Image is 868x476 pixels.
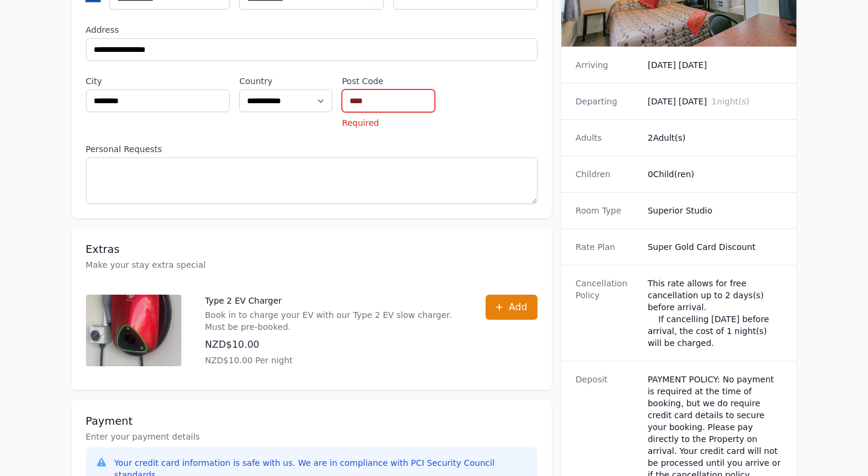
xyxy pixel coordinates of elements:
dd: Super Gold Card Discount [648,241,783,253]
dt: Rate Plan [576,241,638,253]
img: Type 2 EV Charger [86,295,181,366]
dd: [DATE] [DATE] [648,95,783,107]
dd: 0 Child(ren) [648,168,783,180]
button: Add [486,295,538,320]
dd: Superior Studio [648,205,783,217]
h3: Extras [86,242,538,256]
div: This rate allows for free cancellation up to 2 days(s) before arrival. If cancelling [DATE] befor... [648,277,783,349]
label: Personal Requests [86,143,538,155]
label: Country [239,75,332,87]
label: Post Code [342,75,435,87]
span: Add [509,300,527,314]
dt: Room Type [576,205,638,217]
p: Required [342,117,435,129]
dt: Cancellation Policy [576,277,638,349]
label: Address [86,24,538,36]
dd: [DATE] [DATE] [648,59,783,71]
p: NZD$10.00 Per night [205,354,462,366]
p: Enter your payment details [86,431,538,443]
dt: Children [576,168,638,180]
p: Book in to charge your EV with our Type 2 EV slow charger. Must be pre-booked. [205,309,462,333]
dt: Adults [576,132,638,144]
p: Make your stay extra special [86,259,538,271]
label: City [86,75,230,87]
dd: 2 Adult(s) [648,132,783,144]
span: 1 night(s) [712,97,749,106]
dt: Departing [576,95,638,107]
p: NZD$10.00 [205,338,462,352]
p: Type 2 EV Charger [205,295,462,307]
h3: Payment [86,414,538,428]
dt: Arriving [576,59,638,71]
